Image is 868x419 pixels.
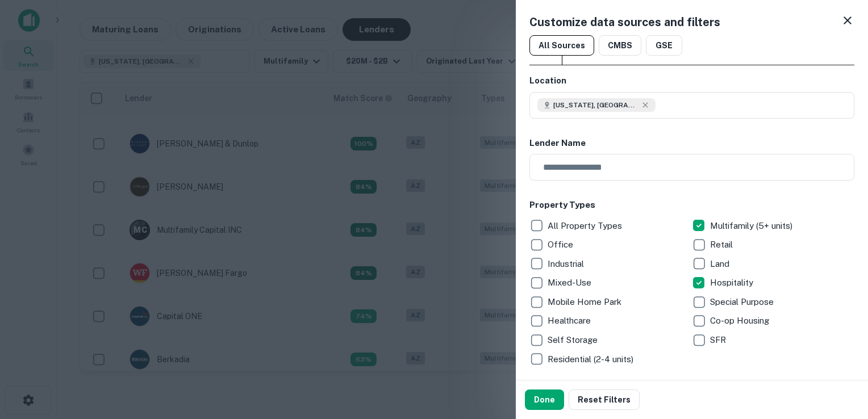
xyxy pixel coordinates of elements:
[710,238,735,252] p: Retail
[548,314,593,328] p: Healthcare
[529,35,594,56] button: All Sources
[569,389,640,410] button: Reset Filters
[525,389,564,410] button: Done
[548,219,624,233] p: All Property Types
[529,14,720,31] h5: Customize data sources and filters
[710,314,771,328] p: Co-op Housing
[529,137,854,150] h6: Lender Name
[548,257,586,271] p: Industrial
[548,333,600,347] p: Self Storage
[710,333,728,347] p: SFR
[548,238,575,252] p: Office
[710,257,732,271] p: Land
[811,292,868,346] iframe: Chat Widget
[548,353,636,366] p: Residential (2-4 units)
[553,100,639,110] span: [US_STATE], [GEOGRAPHIC_DATA]
[548,276,594,290] p: Mixed-Use
[710,219,795,233] p: Multifamily (5+ units)
[646,35,682,56] button: GSE
[529,74,854,87] h6: Location
[599,35,641,56] button: CMBS
[710,295,776,309] p: Special Purpose
[548,295,624,309] p: Mobile Home Park
[529,199,854,212] h6: Property Types
[710,276,756,290] p: Hospitality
